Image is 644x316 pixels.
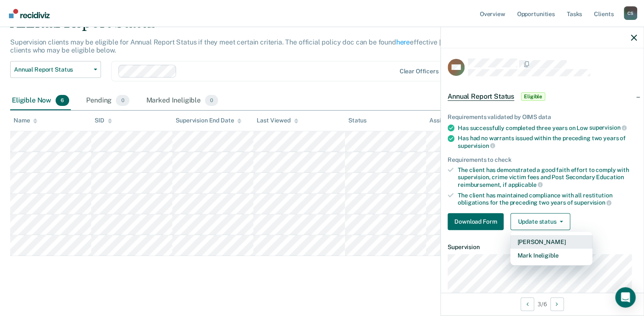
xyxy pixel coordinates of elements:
[9,9,50,18] img: Recidiviz
[448,114,637,121] div: Requirements validated by OIMS data
[510,235,592,249] button: [PERSON_NAME]
[510,249,592,262] button: Mark Ineligible
[521,92,545,101] span: Eligible
[448,244,637,251] dt: Supervision
[10,38,485,54] p: Supervision clients may be eligible for Annual Report Status if they meet certain criteria. The o...
[176,117,241,124] div: Supervision End Date
[84,91,131,110] div: Pending
[399,68,438,75] div: Clear officers
[624,6,637,20] button: Profile dropdown button
[257,117,298,124] div: Last Viewed
[458,166,637,188] div: The client has demonstrated a good faith effort to comply with supervision, crime victim fees and...
[521,297,534,311] button: Previous Opportunity
[510,213,570,230] button: Update status
[441,83,644,110] div: Annual Report StatusEligible
[448,213,507,230] a: Navigate to form link
[14,117,37,124] div: Name
[145,91,220,110] div: Marked Ineligible
[615,287,636,308] div: Open Intercom Messenger
[448,156,637,164] div: Requirements to check
[589,124,627,131] span: supervision
[448,213,504,230] button: Download Form
[116,95,129,106] span: 0
[429,117,469,124] div: Assigned to
[458,142,495,149] span: supervision
[205,95,218,106] span: 0
[458,124,637,132] div: Has successfully completed three years on Low
[396,38,410,46] a: here
[10,91,71,110] div: Eligible Now
[508,181,543,188] span: applicable
[458,135,637,149] div: Has had no warrants issued within the preceding two years of
[95,117,112,124] div: SID
[441,293,644,315] div: 3 / 6
[458,192,637,206] div: The client has maintained compliance with all restitution obligations for the preceding two years of
[574,199,611,206] span: supervision
[14,66,90,73] span: Annual Report Status
[550,297,564,311] button: Next Opportunity
[624,6,637,20] div: C S
[448,92,514,101] span: Annual Report Status
[56,95,69,106] span: 6
[348,117,367,124] div: Status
